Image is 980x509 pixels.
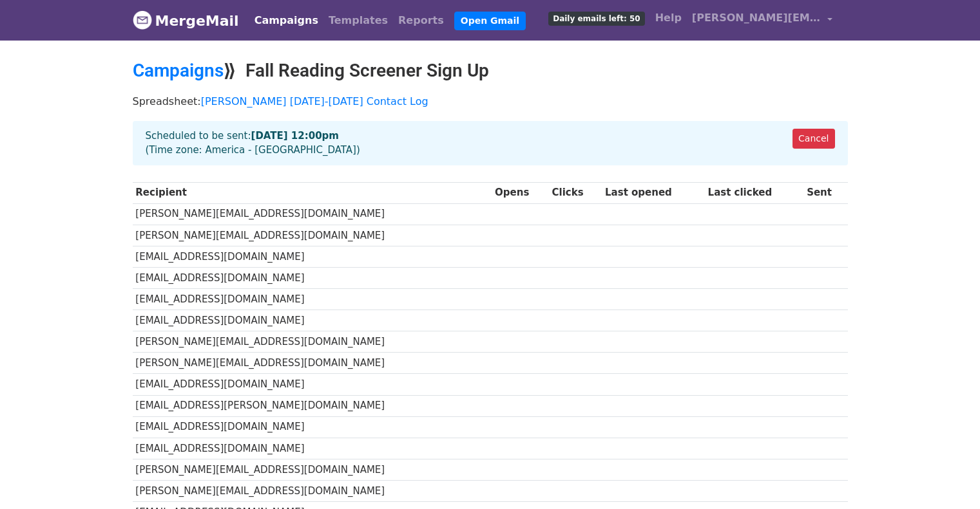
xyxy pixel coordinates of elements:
[543,5,649,31] a: Daily emails left: 50
[650,5,687,31] a: Help
[133,331,492,353] td: [PERSON_NAME][EMAIL_ADDRESS][DOMAIN_NAME]
[133,10,152,30] img: MergeMail logo
[133,203,492,225] td: [PERSON_NAME][EMAIL_ADDRESS][DOMAIN_NAME]
[133,60,224,81] a: Campaigns
[803,182,847,203] th: Sent
[133,267,492,288] td: [EMAIL_ADDRESS][DOMAIN_NAME]
[133,182,492,203] th: Recipient
[249,8,323,33] a: Campaigns
[705,182,804,203] th: Last clicked
[133,374,492,395] td: [EMAIL_ADDRESS][DOMAIN_NAME]
[133,60,848,82] h2: ⟫ Fall Reading Screener Sign Up
[454,12,526,30] a: Open Gmail
[793,129,834,149] a: Cancel
[133,7,239,34] a: MergeMail
[133,438,492,459] td: [EMAIL_ADDRESS][DOMAIN_NAME]
[133,310,492,331] td: [EMAIL_ADDRESS][DOMAIN_NAME]
[133,246,492,267] td: [EMAIL_ADDRESS][DOMAIN_NAME]
[133,480,492,501] td: [PERSON_NAME][EMAIL_ADDRESS][DOMAIN_NAME]
[133,225,492,246] td: [PERSON_NAME][EMAIL_ADDRESS][DOMAIN_NAME]
[393,8,449,33] a: Reports
[133,95,848,108] p: Spreadsheet:
[133,289,492,310] td: [EMAIL_ADDRESS][DOMAIN_NAME]
[692,10,821,26] span: [PERSON_NAME][EMAIL_ADDRESS][PERSON_NAME][DOMAIN_NAME]
[323,8,393,33] a: Templates
[133,395,492,416] td: [EMAIL_ADDRESS][PERSON_NAME][DOMAIN_NAME]
[133,416,492,438] td: [EMAIL_ADDRESS][DOMAIN_NAME]
[548,12,644,26] span: Daily emails left: 50
[133,459,492,480] td: [PERSON_NAME][EMAIL_ADDRESS][DOMAIN_NAME]
[492,182,548,203] th: Opens
[687,5,838,35] a: [PERSON_NAME][EMAIL_ADDRESS][PERSON_NAME][DOMAIN_NAME]
[549,182,602,203] th: Clicks
[251,130,339,142] strong: [DATE] 12:00pm
[133,353,492,374] td: [PERSON_NAME][EMAIL_ADDRESS][DOMAIN_NAME]
[133,121,848,165] div: Scheduled to be sent: (Time zone: America - [GEOGRAPHIC_DATA])
[602,182,705,203] th: Last opened
[201,95,428,107] a: [PERSON_NAME] [DATE]-[DATE] Contact Log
